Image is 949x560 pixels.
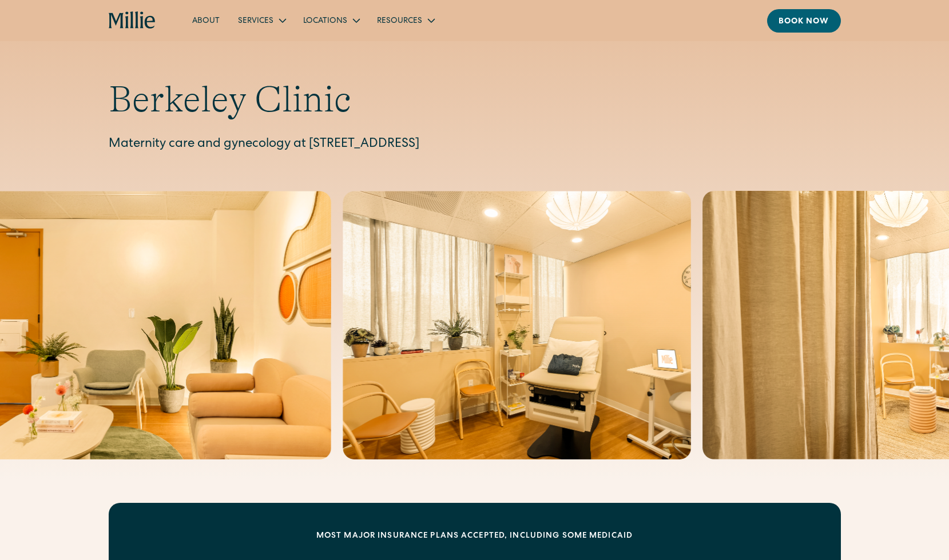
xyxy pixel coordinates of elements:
a: home [109,11,156,30]
div: MOST MAJOR INSURANCE PLANS ACCEPTED, INCLUDING some MEDICAID [316,530,633,542]
a: Book now [767,9,841,33]
div: Services [229,11,294,30]
div: Book now [779,16,829,28]
div: Locations [303,15,347,27]
div: Resources [368,11,443,30]
div: Services [238,15,273,27]
div: Locations [294,11,368,30]
div: Resources [377,15,422,27]
h1: Berkeley Clinic [109,78,841,122]
p: Maternity care and gynecology at [STREET_ADDRESS] [109,135,841,154]
a: About [183,11,229,30]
